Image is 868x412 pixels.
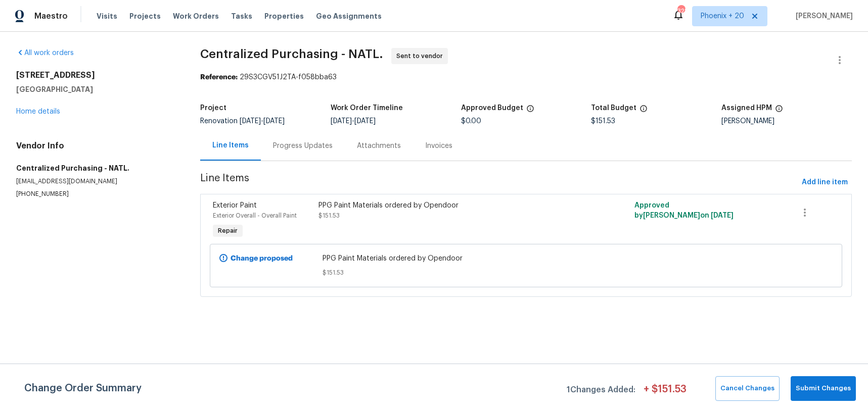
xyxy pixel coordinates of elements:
h5: Work Order Timeline [331,105,403,112]
div: [PERSON_NAME] [721,118,852,125]
span: [DATE] [331,118,352,125]
div: Attachments [357,141,401,151]
a: All work orders [16,49,74,57]
span: Approved by [PERSON_NAME] on [634,202,734,219]
span: [DATE] [263,118,285,125]
span: Projects [129,11,161,21]
span: Work Orders [173,11,219,21]
span: - [331,118,376,125]
h5: Project [200,105,226,112]
b: Change proposed [231,255,293,262]
span: - [240,118,285,125]
span: $151.53 [318,213,340,219]
div: Line Items [212,140,249,150]
span: Renovation [200,118,285,125]
h5: Assigned HPM [721,105,772,112]
span: Phoenix + 20 [701,11,744,21]
span: [PERSON_NAME] [792,11,853,21]
span: Sent to vendor [396,51,447,61]
span: Add line item [802,176,848,189]
span: [DATE] [240,118,261,125]
span: Repair [214,226,242,236]
span: The total cost of line items that have been proposed by Opendoor. This sum includes line items th... [639,105,648,118]
h4: Vendor Info [16,141,176,151]
a: Home details [16,108,60,115]
h5: Centralized Purchasing - NATL. [16,163,176,173]
span: [DATE] [354,118,376,125]
span: $151.53 [323,268,729,278]
div: PPG Paint Materials ordered by Opendoor [318,200,576,211]
span: Line Items [200,173,798,192]
b: Reference: [200,74,238,81]
span: PPG Paint Materials ordered by Opendoor [323,253,729,264]
h5: [GEOGRAPHIC_DATA] [16,84,176,94]
span: Visits [97,11,117,21]
span: $0.00 [461,118,481,125]
span: [DATE] [711,212,734,219]
span: $151.53 [591,118,615,125]
div: Invoices [425,141,452,151]
div: 328 [677,6,684,16]
span: The hpm assigned to this work order. [775,105,783,118]
h5: Approved Budget [461,105,523,112]
div: 29S3CGV51J2TA-f058bba63 [200,72,852,82]
p: [PHONE_NUMBER] [16,190,176,198]
span: Geo Assignments [316,11,382,21]
p: [EMAIL_ADDRESS][DOMAIN_NAME] [16,177,176,186]
h2: [STREET_ADDRESS] [16,70,176,80]
h5: Total Budget [591,105,636,112]
span: Properties [264,11,304,21]
span: Exterior Paint [213,202,257,209]
span: Tasks [231,13,252,20]
span: Maestro [34,11,68,21]
button: Add line item [798,173,852,192]
span: Exterior Overall - Overall Paint [213,213,297,219]
span: The total cost of line items that have been approved by both Opendoor and the Trade Partner. This... [526,105,534,118]
div: Progress Updates [273,141,333,151]
span: Centralized Purchasing - NATL. [200,48,383,60]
